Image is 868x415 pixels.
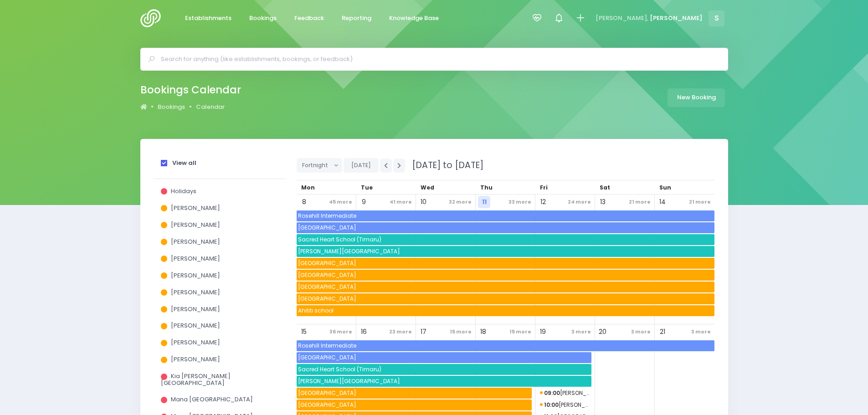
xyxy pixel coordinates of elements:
[668,88,725,107] a: New Booking
[297,352,591,363] span: Everglade School
[297,340,714,351] span: Rosehill Intermediate
[600,184,610,191] span: Sat
[297,234,714,245] span: Sacred Heart School (Timaru)
[327,196,354,208] span: 45 more
[171,338,220,347] span: [PERSON_NAME]
[172,159,196,167] strong: View all
[287,10,332,27] a: Feedback
[689,326,713,338] span: 3 more
[507,326,534,338] span: 15 more
[171,355,220,364] span: [PERSON_NAME]
[537,196,549,208] span: 12
[302,159,330,172] span: Fortnight
[382,10,447,27] a: Knowledge Base
[249,14,277,23] span: Bookings
[480,184,493,191] span: Thu
[506,196,534,208] span: 33 more
[178,10,239,27] a: Establishments
[537,326,549,338] span: 19
[140,84,241,96] h2: Bookings Calendar
[297,305,714,316] span: Ahititi school
[297,158,343,173] button: Fortnight
[171,271,220,280] span: [PERSON_NAME]
[417,196,430,208] span: 10
[171,204,220,212] span: [PERSON_NAME]
[297,222,714,233] span: Everglade School
[297,258,714,269] span: Mokau School
[544,401,559,409] strong: 10:00
[387,196,414,208] span: 41 more
[659,184,671,191] span: Sun
[342,14,371,23] span: Reporting
[242,10,284,27] a: Bookings
[389,14,439,23] span: Knowledge Base
[297,400,532,410] span: Mimitangiatua School
[544,389,560,397] strong: 09:00
[417,326,430,338] span: 17
[297,270,714,281] span: Mimitangiatua School
[540,184,548,191] span: Fri
[171,254,220,263] span: [PERSON_NAME]
[297,388,532,399] span: Mokau School
[406,159,483,171] span: [DATE] to [DATE]
[171,237,220,246] span: [PERSON_NAME]
[298,196,310,208] span: 8
[171,395,253,404] span: Mana [GEOGRAPHIC_DATA]
[596,14,648,23] span: [PERSON_NAME],
[297,293,714,304] span: Uruti School
[297,210,714,221] span: Rosehill Intermediate
[627,196,653,208] span: 21 more
[161,372,231,387] span: Kia [PERSON_NAME][GEOGRAPHIC_DATA]
[294,14,324,23] span: Feedback
[334,10,379,27] a: Reporting
[477,326,489,338] span: 18
[171,321,220,330] span: [PERSON_NAME]
[140,9,166,27] img: Logo
[540,388,591,399] span: Levin Baptist Kindergarten
[358,326,370,338] span: 16
[478,196,490,208] span: 11
[297,282,714,292] span: Whareorino School
[421,184,434,191] span: Wed
[297,376,591,387] span: Burnham School
[327,326,354,338] span: 36 more
[650,14,703,23] span: [PERSON_NAME]
[171,187,196,195] span: Holidays
[297,246,714,257] span: Burnham School
[297,364,591,375] span: Sacred Heart School (Timaru)
[161,52,715,66] input: Search for anything (like establishments, bookings, or feedback)
[596,196,609,208] span: 13
[387,326,414,338] span: 23 more
[158,102,185,112] a: Bookings
[540,400,591,410] span: Levin Playcentre Incorporated
[185,14,231,23] span: Establishments
[196,102,225,112] a: Calendar
[171,288,220,297] span: [PERSON_NAME]
[596,326,609,338] span: 20
[447,196,474,208] span: 32 more
[565,196,593,208] span: 24 more
[656,326,668,338] span: 21
[629,326,653,338] span: 3 more
[361,184,373,191] span: Tue
[656,196,668,208] span: 14
[171,220,220,229] span: [PERSON_NAME]
[709,10,724,26] span: S
[447,326,474,338] span: 15 more
[358,196,370,208] span: 9
[687,196,713,208] span: 21 more
[301,184,315,191] span: Mon
[344,158,379,173] button: [DATE]
[171,305,220,313] span: [PERSON_NAME]
[298,326,310,338] span: 15
[569,326,593,338] span: 3 more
